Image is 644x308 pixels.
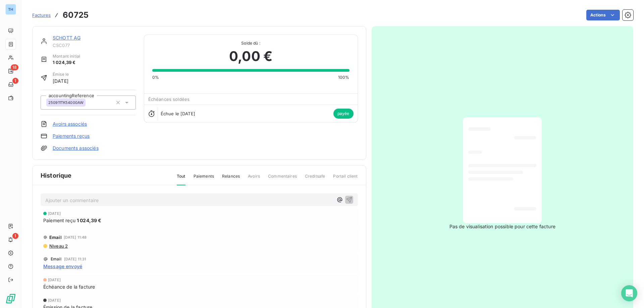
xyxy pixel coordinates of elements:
span: 0,00 € [229,46,272,66]
span: [DATE] [48,211,61,215]
span: Échéances soldées [148,97,190,102]
span: Commentaires [268,173,297,185]
span: Message envoyé [43,263,82,270]
a: SCHOTT AG [53,35,80,41]
span: CSC077 [53,43,136,48]
span: [DATE] 11:48 [64,235,87,239]
span: 1 [12,233,18,239]
span: Email [49,235,62,240]
span: 1 [12,78,18,84]
span: [DATE] [53,77,69,84]
span: Relances [222,173,240,185]
img: Logo LeanPay [5,293,16,304]
span: Montant initial [53,53,80,59]
span: 18 [11,64,18,70]
a: Avoirs associés [53,121,87,127]
span: [DATE] 11:31 [64,257,87,261]
span: 0% [152,74,159,80]
span: Niveau 2 [49,243,68,249]
span: 1 024,39 € [53,59,80,66]
span: Solde dû : [152,40,350,46]
span: Tout [177,173,185,185]
a: Documents associés [53,145,99,151]
span: Creditsafe [305,173,325,185]
h3: 60725 [63,9,89,21]
span: Factures [32,12,51,18]
span: Échue le [DATE] [161,111,195,116]
span: Historique [41,171,72,180]
span: 100% [338,74,350,80]
span: Paiements [194,173,214,185]
button: Actions [586,10,620,20]
a: Factures [32,12,51,18]
span: [DATE] [48,278,61,282]
span: Portail client [333,173,358,185]
span: payée [333,109,354,119]
span: Émise le [53,71,69,77]
span: Email [51,257,61,261]
span: Pas de visualisation possible pour cette facture [449,223,555,230]
div: Open Intercom Messenger [621,285,637,301]
a: Paiements reçus [53,133,90,139]
span: Paiement reçu [43,217,75,224]
div: TH [5,4,16,15]
span: 250911TK54000AW [48,101,84,105]
span: Échéance de la facture [43,283,95,290]
span: Avoirs [248,173,260,185]
span: [DATE] [48,298,61,302]
span: 1 024,39 € [77,217,102,224]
